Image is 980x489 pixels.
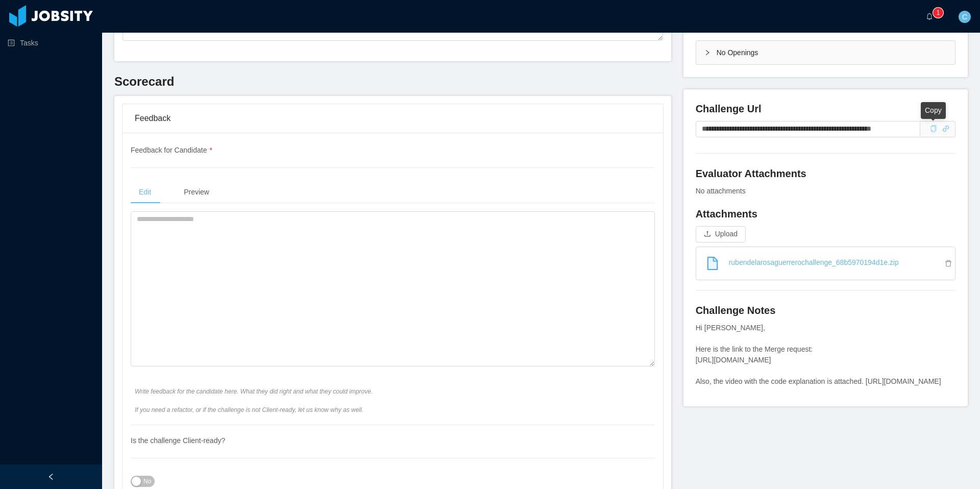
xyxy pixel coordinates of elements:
[135,104,651,133] div: Feedback
[114,74,671,90] h3: Scorecard
[706,257,719,270] i: icon: file
[176,181,217,204] div: Preview
[696,166,955,181] h4: Evaluator Attachments
[696,186,955,197] div: No attachments
[696,230,746,238] span: icon: uploadUpload
[926,13,933,20] i: icon: bell
[8,33,94,53] a: icon: profileTasks
[696,303,955,317] h4: Challenge Notes
[942,125,949,132] i: icon: link
[937,8,940,18] p: 1
[696,102,955,116] h4: Challenge Url
[921,102,946,119] div: Copy
[696,323,955,387] div: Hi [PERSON_NAME], Here is the link to the Merge request: [URL][DOMAIN_NAME] Also, the video with ...
[942,125,949,133] a: icon: link
[696,41,955,64] div: icon: rightNo Openings
[933,8,943,18] sup: 1
[930,125,937,132] i: icon: copy
[962,11,967,23] span: C
[700,251,725,276] a: icon: file
[135,387,585,414] span: Write feedback for the candidate here. What they did right and what they could improve. If you ne...
[696,207,955,221] h4: Attachments
[704,50,710,56] i: icon: right
[131,146,212,154] span: Feedback for Candidate
[930,124,937,134] div: Copy
[945,259,955,267] a: Remove file
[945,260,955,267] i: icon: delete
[704,251,955,274] a: rubendelarosaguerrerochallenge_68b5970194d1e.zip
[131,181,159,204] div: Edit
[696,226,746,242] button: icon: uploadUpload
[143,476,151,486] span: No
[131,436,225,445] span: Is the challenge Client-ready?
